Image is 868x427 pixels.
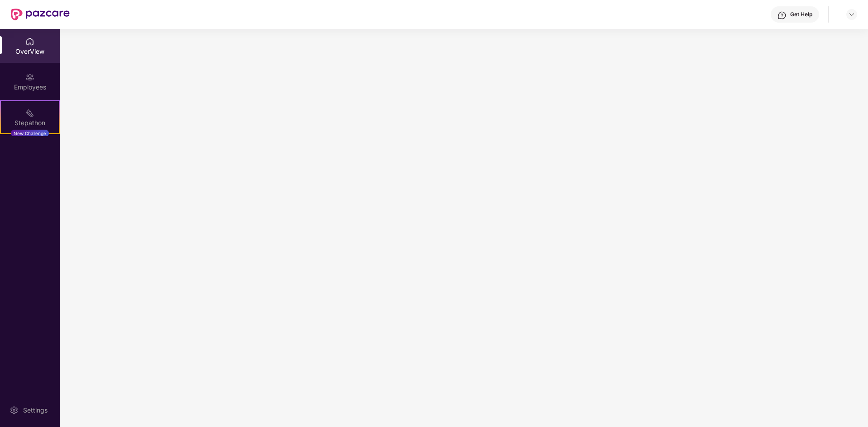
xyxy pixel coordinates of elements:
[25,37,34,46] img: svg+xml;base64,PHN2ZyBpZD0iSG9tZSIgeG1sbnM9Imh0dHA6Ly93d3cudzMub3JnLzIwMDAvc3ZnIiB3aWR0aD0iMjAiIG...
[790,11,812,18] div: Get Help
[11,130,49,137] div: New Challenge
[25,108,34,117] img: svg+xml;base64,PHN2ZyB4bWxucz0iaHR0cDovL3d3dy53My5vcmcvMjAwMC9zdmciIHdpZHRoPSIyMSIgaGVpZ2h0PSIyMC...
[11,9,70,20] img: New Pazcare Logo
[848,11,855,18] img: svg+xml;base64,PHN2ZyBpZD0iRHJvcGRvd24tMzJ4MzIiIHhtbG5zPSJodHRwOi8vd3d3LnczLm9yZy8yMDAwL3N2ZyIgd2...
[25,73,34,82] img: svg+xml;base64,PHN2ZyBpZD0iRW1wbG95ZWVzIiB4bWxucz0iaHR0cDovL3d3dy53My5vcmcvMjAwMC9zdmciIHdpZHRoPS...
[20,406,50,415] div: Settings
[10,406,19,415] img: svg+xml;base64,PHN2ZyBpZD0iU2V0dGluZy0yMHgyMCIgeG1sbnM9Imh0dHA6Ly93d3cudzMub3JnLzIwMDAvc3ZnIiB3aW...
[1,118,59,127] div: Stepathon
[777,11,787,20] img: svg+xml;base64,PHN2ZyBpZD0iSGVscC0zMngzMiIgeG1sbnM9Imh0dHA6Ly93d3cudzMub3JnLzIwMDAvc3ZnIiB3aWR0aD...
